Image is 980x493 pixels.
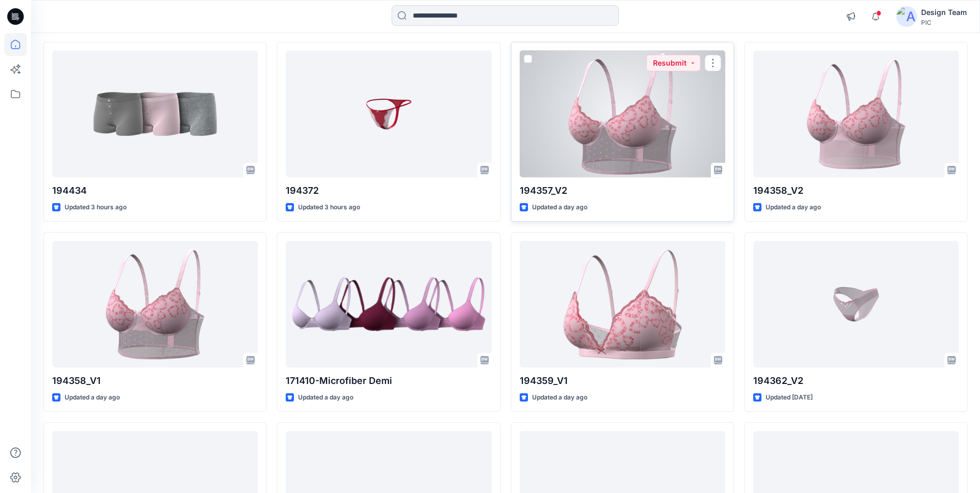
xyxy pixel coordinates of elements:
[766,392,813,403] p: Updated [DATE]
[298,392,353,403] p: Updated a day ago
[766,202,821,213] p: Updated a day ago
[52,241,258,367] a: 194358_V1
[52,183,258,198] p: 194434
[520,51,725,177] a: 194357_V2
[286,374,491,388] p: 171410-Microfiber Demi
[65,392,120,403] p: Updated a day ago
[896,6,917,27] img: avatar
[753,374,959,388] p: 194362_V2
[52,51,258,177] a: 194434
[520,241,725,367] a: 194359_V1
[520,183,725,198] p: 194357_V2
[753,241,959,367] a: 194362_V2
[532,202,587,213] p: Updated a day ago
[520,374,725,388] p: 194359_V1
[286,241,491,367] a: 171410-Microfiber Demi
[52,374,258,388] p: 194358_V1
[753,51,959,177] a: 194358_V2
[298,202,360,213] p: Updated 3 hours ago
[286,183,491,198] p: 194372
[65,202,127,213] p: Updated 3 hours ago
[921,6,967,19] div: Design Team
[532,392,587,403] p: Updated a day ago
[921,19,967,26] div: PIC
[286,51,491,177] a: 194372
[753,183,959,198] p: 194358_V2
